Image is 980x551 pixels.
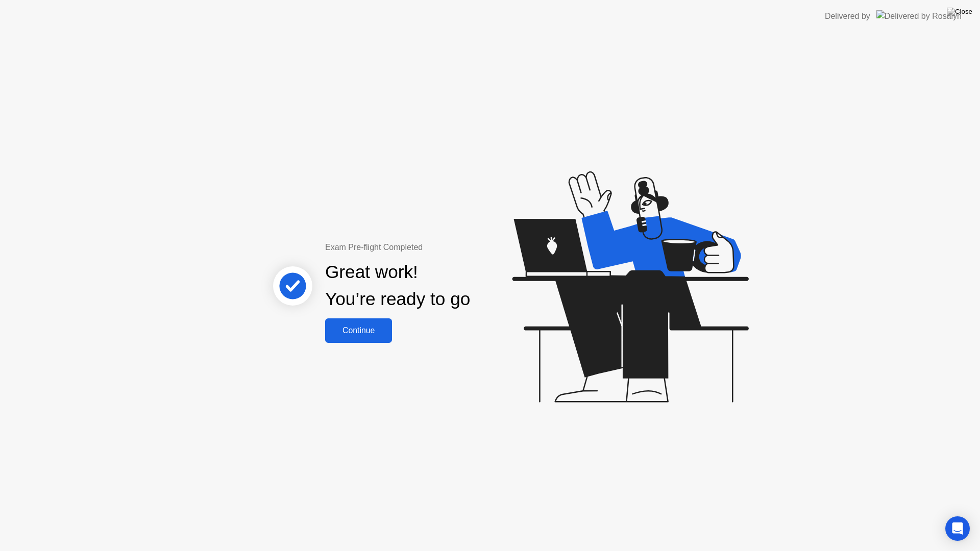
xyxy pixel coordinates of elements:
div: Exam Pre-flight Completed [325,241,536,254]
img: Close [947,8,972,16]
div: Continue [328,326,389,335]
div: Open Intercom Messenger [945,516,970,541]
div: Great work! You’re ready to go [325,259,470,313]
img: Delivered by Rosalyn [876,10,962,22]
button: Continue [325,318,392,343]
div: Delivered by [825,10,870,22]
